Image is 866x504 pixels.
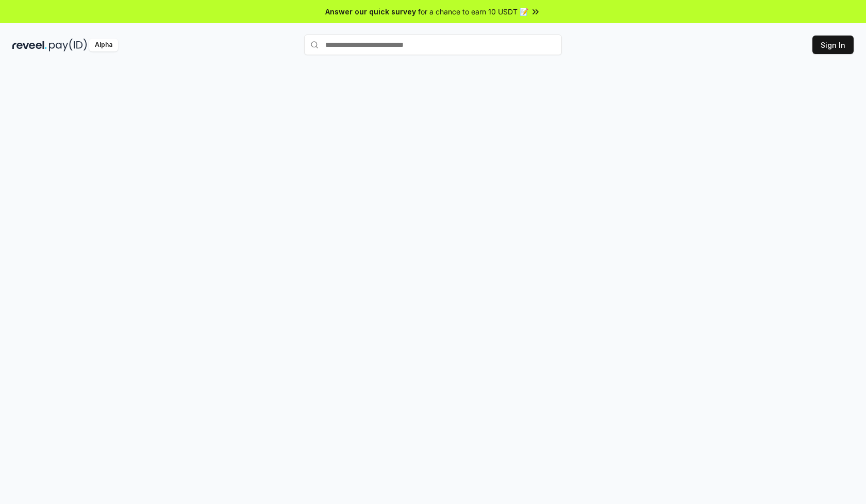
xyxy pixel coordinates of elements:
[812,36,854,54] button: Sign In
[325,6,416,17] span: Answer our quick survey
[49,39,87,51] img: pay_id
[12,39,47,51] img: reveel_dark
[418,6,528,17] span: for a chance to earn 10 USDT 📝
[89,39,118,51] div: Alpha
